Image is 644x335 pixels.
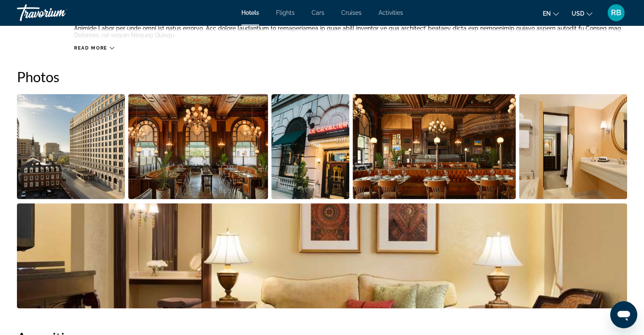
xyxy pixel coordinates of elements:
a: Cruises [341,9,362,16]
span: Read more [74,45,108,51]
button: Read more [74,45,114,51]
a: Flights [276,9,295,16]
button: Open full-screen image slider [128,94,268,199]
button: Open full-screen image slider [271,94,350,199]
button: Open full-screen image slider [519,94,627,199]
button: User Menu [605,4,627,22]
iframe: Button to launch messaging window [610,301,637,328]
a: Activities [379,9,403,16]
button: Open full-screen image slider [353,94,516,199]
span: RB [611,8,621,17]
a: Hotels [241,9,259,16]
button: Change language [543,7,559,19]
a: Travorium [17,2,102,24]
span: USD [572,10,584,17]
a: Cars [312,9,324,16]
button: Open full-screen image slider [17,203,627,309]
button: Open full-screen image slider [17,94,125,199]
h2: Photos [17,68,627,85]
button: Change currency [572,7,592,19]
span: en [543,10,551,17]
